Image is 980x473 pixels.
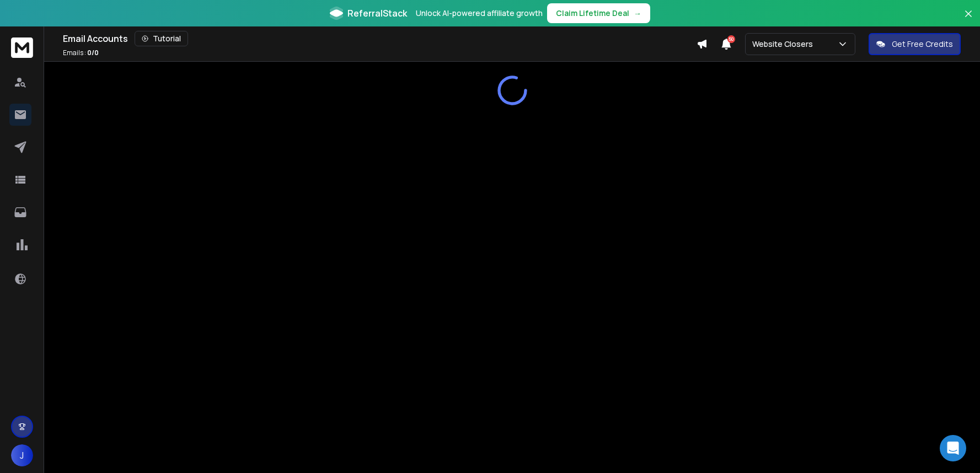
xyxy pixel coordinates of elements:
button: Tutorial [135,31,188,46]
button: J [11,444,33,466]
button: Claim Lifetime Deal→ [547,3,650,23]
p: Emails : [63,49,99,57]
div: Open Intercom Messenger [940,435,966,461]
span: 50 [727,35,735,43]
span: → [634,8,641,19]
button: Close banner [961,7,976,33]
button: Get Free Credits [869,33,961,55]
div: Email Accounts [63,31,697,46]
span: 0 / 0 [87,48,99,57]
span: ReferralStack [347,7,407,20]
p: Unlock AI-powered affiliate growth [416,8,543,19]
p: Get Free Credits [892,39,953,50]
p: Website Closers [752,39,817,50]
